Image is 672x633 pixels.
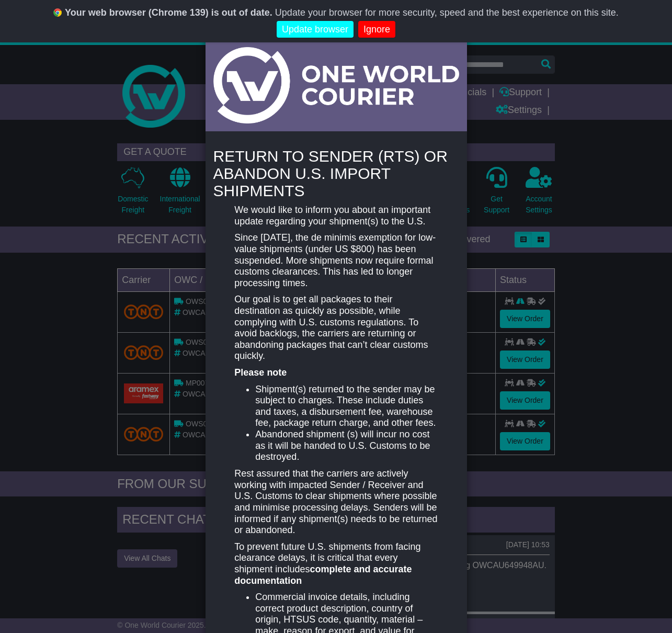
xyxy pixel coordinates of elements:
a: Ignore [358,21,395,38]
p: Since [DATE], the de minimis exemption for low-value shipments (under US $800) has been suspended... [234,232,437,289]
p: Our goal is to get all packages to their destination as quickly as possible, while complying with... [234,294,437,362]
a: Update browser [277,21,354,38]
p: Rest assured that the carriers are actively working with impacted Sender / Receiver and U.S. Cust... [234,468,437,536]
h4: RETURN TO SENDER (RTS) OR ABANDON U.S. IMPORT SHIPMENTS [213,148,459,199]
b: Your web browser (Chrome 139) is out of date. [65,7,272,18]
li: Shipment(s) returned to the sender may be subject to charges. These include duties and taxes, a d... [255,384,437,429]
strong: complete and accurate documentation [234,564,412,586]
p: To prevent future U.S. shipments from facing clearance delays, it is critical that every shipment... [234,541,437,586]
strong: Please note [234,367,287,378]
li: Abandoned shipment (s) will incur no cost as it will be handed to U.S. Customs to be destroyed. [255,429,437,463]
p: We would like to inform you about an important update regarding your shipment(s) to the U.S. [234,205,437,227]
span: Update your browser for more security, speed and the best experience on this site. [275,7,619,18]
img: Light [213,47,459,123]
